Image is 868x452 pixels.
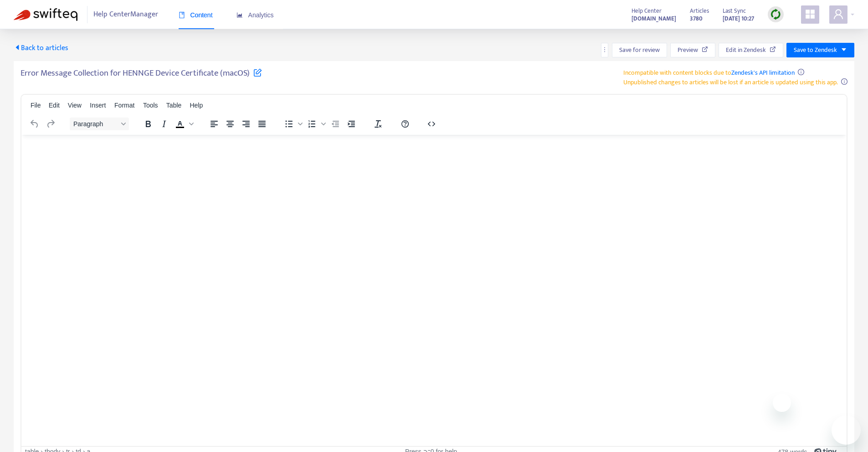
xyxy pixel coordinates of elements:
[370,118,386,130] button: Clear formatting
[281,118,304,130] div: Bullet list
[632,13,676,24] a: [DOMAIN_NAME]
[612,43,667,57] button: Save for review
[773,394,791,412] iframe: メッセージを閉じる
[731,67,795,78] a: Zendesk's API limitation
[31,102,41,109] span: File
[21,135,847,446] iframe: Rich Text Area
[841,78,847,85] span: info-circle
[719,43,783,57] button: Edit in Zendesk
[670,43,715,57] button: Preview
[21,68,262,84] h5: Error Message Collection for HENNGE Device Certificate (macOS)
[179,12,185,18] span: book
[328,118,343,130] button: Decrease indent
[690,14,703,24] strong: 3780
[770,9,781,20] img: sync.dc5367851b00ba804db3.png
[726,45,766,55] span: Edit in Zendesk
[140,118,156,130] button: Bold
[156,118,172,130] button: Italic
[690,6,709,16] span: Articles
[14,44,21,51] span: caret-left
[206,118,222,130] button: Align left
[841,46,847,53] span: caret-down
[397,118,413,130] button: Help
[166,102,181,109] span: Table
[238,118,254,130] button: Align right
[93,6,158,23] span: Help Center Manager
[678,45,698,55] span: Preview
[73,120,118,128] span: Paragraph
[90,102,106,109] span: Insert
[14,42,68,54] span: Back to articles
[798,69,804,75] span: info-circle
[172,118,195,130] div: Text color Black
[236,11,274,19] span: Analytics
[254,118,270,130] button: Justify
[236,12,243,18] span: area-chart
[49,102,60,109] span: Edit
[623,67,795,78] span: Incompatible with content blocks due to
[143,102,158,109] span: Tools
[632,14,676,24] strong: [DOMAIN_NAME]
[68,102,82,109] span: View
[832,416,861,445] iframe: メッセージングウィンドウを開くボタン
[805,9,816,20] span: appstore
[304,118,327,130] div: Numbered list
[619,45,660,55] span: Save for review
[786,43,854,57] button: Save to Zendeskcaret-down
[601,46,608,53] span: more
[114,102,134,109] span: Format
[190,102,203,109] span: Help
[623,77,838,87] span: Unpublished changes to articles will be lost if an article is updated using this app.
[222,118,238,130] button: Align center
[14,8,77,21] img: Swifteq
[833,9,844,20] span: user
[794,45,837,55] span: Save to Zendesk
[179,11,213,19] span: Content
[344,118,359,130] button: Increase indent
[601,43,608,57] button: more
[70,118,129,130] button: Block Paragraph
[632,6,662,16] span: Help Center
[723,14,754,24] strong: [DATE] 10:27
[43,118,58,130] button: Redo
[723,6,746,16] span: Last Sync
[27,118,42,130] button: Undo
